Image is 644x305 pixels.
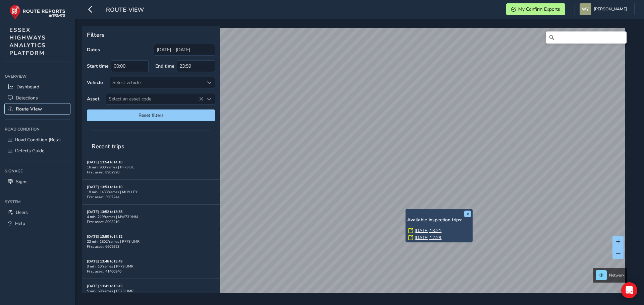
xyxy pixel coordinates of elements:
[9,5,65,20] img: rr logo
[415,228,441,234] a: [DATE] 13:21
[87,30,215,39] p: Filters
[5,197,70,207] div: System
[5,92,70,103] a: Detections
[16,106,42,112] span: Route View
[106,93,204,104] span: Select an asset code
[87,184,122,189] strong: [DATE] 13:53 to 14:10
[92,112,210,119] span: Reset filters
[87,289,215,294] div: 5 min | 69 frames | PF73 UMR
[546,31,627,44] input: Search
[580,3,630,15] button: [PERSON_NAME]
[5,207,70,218] a: Users
[87,165,215,170] div: 16 min | 900 frames | PF73 0JL
[15,220,25,227] span: Help
[87,96,99,102] label: Asset
[87,209,122,214] strong: [DATE] 13:52 to 13:55
[16,178,28,185] span: Signs
[5,124,70,134] div: Road Condition
[16,95,38,101] span: Detections
[5,176,70,187] a: Signs
[155,63,174,69] label: End time
[5,103,70,115] a: Route View
[87,244,119,249] span: First asset: 6602923
[87,234,122,239] strong: [DATE] 13:50 to 14:12
[464,211,471,217] button: x
[15,148,44,154] span: Defects Guide
[621,282,637,298] div: Open Intercom Messenger
[87,214,215,219] div: 4 min | 219 frames | MW73 YNM
[87,269,121,274] span: First asset: 41400340
[415,235,441,241] a: [DATE] 12:29
[87,195,119,200] span: First asset: 3907244
[87,259,122,264] strong: [DATE] 13:46 to 13:49
[5,166,70,176] div: Signage
[87,160,122,165] strong: [DATE] 13:54 to 14:10
[87,79,103,86] label: Vehicle
[85,28,625,301] canvas: Map
[110,77,204,88] div: Select vehicle
[5,218,70,229] a: Help
[87,189,215,195] div: 18 min | 1433 frames | MJ19 LPY
[518,6,560,12] span: My Confirm Exports
[106,6,144,15] span: route-view
[580,3,591,15] img: diamond-layout
[5,81,70,92] a: Dashboard
[15,137,61,143] span: Road Condition (Beta)
[87,63,109,69] label: Start time
[87,109,215,121] button: Reset filters
[204,93,215,104] div: Select an asset code
[16,84,39,90] span: Dashboard
[609,273,625,278] span: Network
[594,3,627,15] span: [PERSON_NAME]
[5,71,70,81] div: Overview
[87,284,122,289] strong: [DATE] 13:41 to 13:45
[407,217,471,223] h6: Available inspection trips:
[506,3,565,15] button: My Confirm Exports
[87,47,100,53] label: Dates
[87,170,119,175] span: First asset: 8902920
[9,26,46,57] span: ESSEX HIGHWAYS ANALYTICS PLATFORM
[16,209,28,216] span: Users
[87,219,119,224] span: First asset: 8903219
[87,264,215,269] div: 3 min | 10 frames | PF73 UMR
[87,239,215,244] div: 22 min | 1802 frames | PF73 UMR
[5,145,70,156] a: Defects Guide
[87,138,129,155] span: Recent trips
[5,134,70,145] a: Road Condition (Beta)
